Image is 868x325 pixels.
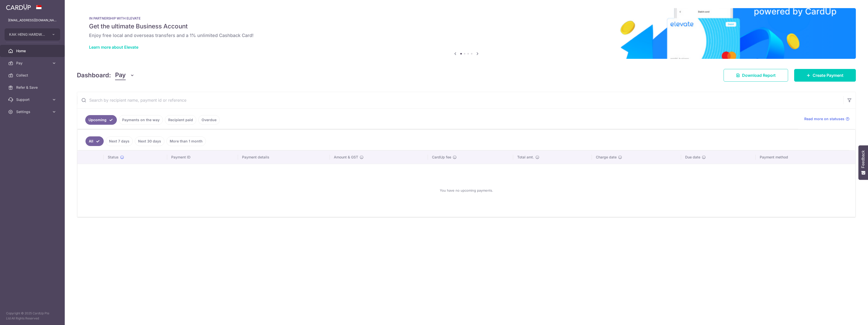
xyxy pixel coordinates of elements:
h5: Get the ultimate Business Account [89,22,844,30]
p: [EMAIL_ADDRESS][DOMAIN_NAME] [8,18,57,23]
img: CardUp [6,4,31,10]
a: Next 30 days [135,136,164,146]
span: Support [16,97,50,102]
span: Charge date [596,155,617,160]
div: You have no upcoming payments. [83,168,849,213]
span: Amount & GST [334,155,358,160]
span: Refer & Save [16,85,50,90]
th: Payment method [756,151,855,164]
span: Total amt. [517,155,534,160]
img: Renovation banner [77,8,856,59]
a: Overdue [198,115,220,125]
a: Read more on statuses [804,116,850,121]
button: Feedback - Show survey [858,145,868,180]
a: Next 7 days [106,136,133,146]
span: Settings [16,109,50,114]
span: Feedback [861,150,865,168]
span: Pay [115,70,126,80]
a: More than 1 month [166,136,206,146]
button: KAK HENG HARDWARE PTE. LTD. [5,28,60,41]
h4: Dashboard: [77,71,111,80]
span: Download Report [742,72,776,78]
a: Create Payment [794,69,856,82]
span: Read more on statuses [804,116,844,121]
span: Collect [16,73,50,78]
th: Payment ID [167,151,238,164]
button: Pay [115,70,135,80]
a: Upcoming [85,115,117,125]
input: Search by recipient name, payment id or reference [77,92,843,108]
span: Status [108,155,119,160]
span: KAK HENG HARDWARE PTE. LTD. [9,32,47,37]
span: CardUp fee [432,155,451,160]
th: Payment details [238,151,330,164]
a: All [85,136,104,146]
a: Download Report [724,69,788,82]
span: Pay [16,61,50,66]
p: IN PARTNERSHIP WITH ELEVATE [89,16,844,20]
h6: Enjoy free local and overseas transfers and a 1% unlimited Cashback Card! [89,32,844,39]
span: Create Payment [813,72,843,78]
a: Learn more about Elevate [89,45,138,50]
a: Recipient paid [165,115,196,125]
span: Home [16,48,50,53]
span: Due date [685,155,700,160]
a: Payments on the way [119,115,163,125]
